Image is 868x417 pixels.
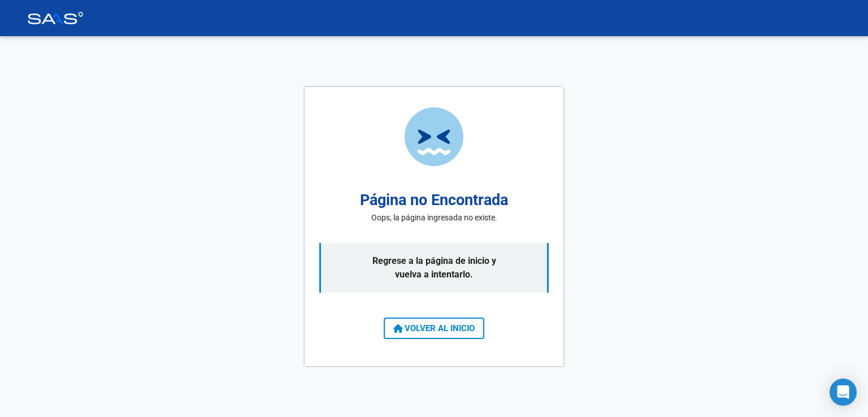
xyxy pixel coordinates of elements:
[405,107,463,166] img: page-not-found
[393,323,475,333] span: VOLVER AL INICIO
[27,12,84,24] img: Logo SAAS
[319,243,549,293] p: Regrese a la página de inicio y vuelva a intentarlo.
[384,318,484,339] button: VOLVER AL INICIO
[371,212,497,224] p: Oops, la página ingresada no existe.
[360,189,508,212] h2: Página no Encontrada
[830,379,857,406] div: Open Intercom Messenger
